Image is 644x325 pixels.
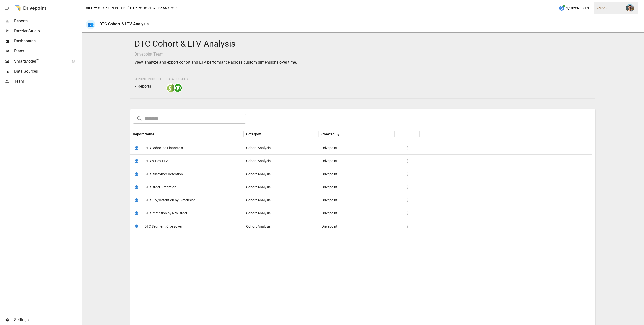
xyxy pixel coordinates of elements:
p: 7 Reports [134,83,162,89]
div: Drivepoint [319,220,394,233]
span: DTC LTV/Retention by Dimension [144,194,196,207]
span: DTC Customer Retention [144,168,183,181]
div: Created By [321,132,340,136]
div: Drivepoint [319,181,394,194]
span: Team [14,78,80,84]
div: Category [246,132,261,136]
span: Reports Included [134,77,162,81]
span: DTC N-Day LTV [144,155,168,168]
span: DTC Segment Crossover [144,220,182,233]
span: 👤 [133,223,140,230]
span: 👤 [133,183,140,191]
span: Dazzler Studio [14,28,80,34]
span: DTC Retention by Nth Order [144,207,187,220]
p: View, analyze and export cohort and LTV performance across custom dimensions over time. [134,59,591,65]
h4: DTC Cohort & LTV Analysis [134,39,591,49]
span: 👤 [133,209,140,217]
span: Plans [14,48,80,54]
p: Drivepoint Team [134,51,591,57]
div: Cohort Analysis [244,194,319,207]
div: Cohort Analysis [244,154,319,168]
span: 👤 [133,170,140,178]
button: VKTRY Gear [86,5,107,11]
span: 👤 [133,196,140,204]
div: Drivepoint [319,168,394,181]
span: Reports [14,18,80,24]
div: Cohort Analysis [244,141,319,154]
div: Drivepoint [319,154,394,168]
div: Drivepoint [319,194,394,207]
div: VKTRY Gear [597,7,623,9]
span: Settings [14,317,80,323]
button: Sort [340,131,347,138]
span: DTC Order Retention [144,181,176,194]
span: DTC Cohorted Financials [144,142,183,154]
div: Drivepoint [319,141,394,154]
span: 1,102 Credits [566,5,589,11]
div: Cohort Analysis [244,168,319,181]
button: Sort [155,131,162,138]
div: / [108,5,110,11]
span: Data Sources [166,77,188,81]
button: 1,102Credits [557,4,591,13]
span: 👤 [133,144,140,152]
div: Cohort Analysis [244,220,319,233]
span: Data Sources [14,68,80,74]
div: Drivepoint [319,207,394,220]
span: Dashboards [14,38,80,44]
button: Sort [261,131,268,138]
img: shopify [167,84,175,92]
div: Cohort Analysis [244,181,319,194]
img: quickbooks [174,84,182,92]
span: 👤 [133,157,140,165]
div: Report Name [133,132,154,136]
div: Cohort Analysis [244,207,319,220]
div: 👥 [86,20,95,29]
span: ™ [36,58,39,64]
span: SmartModel [14,58,66,64]
div: DTC Cohort & LTV Analysis [99,22,149,26]
div: / [127,5,129,11]
button: Reports [111,5,126,11]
